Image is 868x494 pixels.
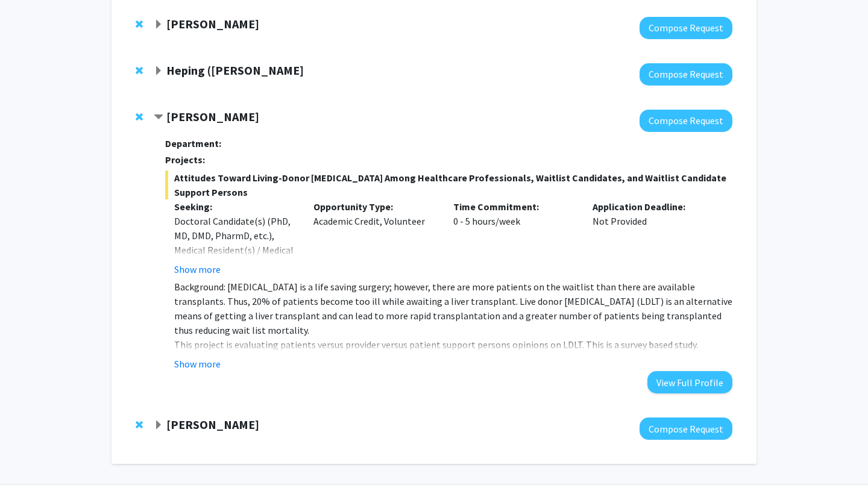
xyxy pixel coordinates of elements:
[154,66,163,76] span: Expand Heping (Ann) Sheng Bookmark
[166,16,259,31] strong: [PERSON_NAME]
[166,417,259,432] strong: [PERSON_NAME]
[640,110,732,132] button: Compose Request to Danielle Tholey
[453,199,575,214] p: Time Commitment:
[136,420,143,430] span: Remove Nyann Biery from bookmarks
[154,113,163,122] span: Contract Danielle Tholey Bookmark
[313,199,435,214] p: Opportunity Type:
[166,109,259,124] strong: [PERSON_NAME]
[647,371,732,393] button: View Full Profile
[304,199,444,277] div: Academic Credit, Volunteer
[444,199,584,277] div: 0 - 5 hours/week
[640,417,732,440] button: Compose Request to Nyann Biery
[174,337,732,352] p: This project is evaluating patients versus provider versus patient support persons opinions on LD...
[174,214,296,272] div: Doctoral Candidate(s) (PhD, MD, DMD, PharmD, etc.), Medical Resident(s) / Medical Fellow(s)
[165,170,732,199] span: Attitudes Toward Living-Donor [MEDICAL_DATA] Among Healthcare Professionals, Waitlist Candidates,...
[165,154,205,166] strong: Projects:
[174,262,221,277] button: Show more
[136,66,143,75] span: Remove Heping (Ann) Sheng from bookmarks
[154,20,163,30] span: Expand Alexander Macnow Bookmark
[583,199,723,277] div: Not Provided
[640,63,732,86] button: Compose Request to Heping (Ann) Sheng
[166,63,304,78] strong: Heping ([PERSON_NAME]
[593,199,714,214] p: Application Deadline:
[174,199,296,214] p: Seeking:
[165,137,221,149] strong: Department:
[174,357,221,371] button: Show more
[154,421,163,430] span: Expand Nyann Biery Bookmark
[640,17,732,39] button: Compose Request to Alexander Macnow
[136,19,143,29] span: Remove Alexander Macnow from bookmarks
[9,440,51,485] iframe: Chat
[136,112,143,122] span: Remove Danielle Tholey from bookmarks
[174,280,732,337] p: Background: [MEDICAL_DATA] is a life saving surgery; however, there are more patients on the wait...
